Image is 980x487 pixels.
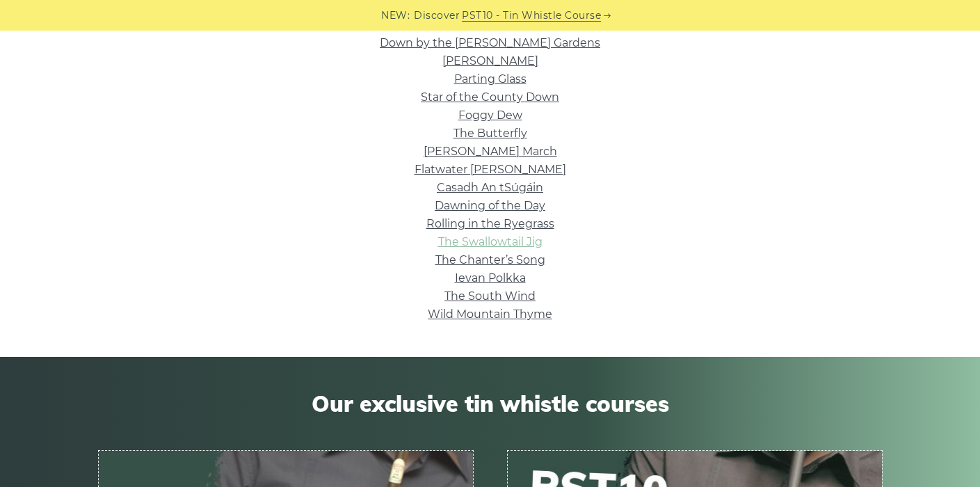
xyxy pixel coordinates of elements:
[454,72,527,86] a: Parting Glass
[444,289,536,303] a: The South Wind
[455,271,526,285] a: Ievan Polkka
[428,308,552,321] a: Wild Mountain Thyme
[415,163,566,176] a: Flatwater [PERSON_NAME]
[435,253,545,266] a: The Chanter’s Song
[421,90,559,104] a: Star of the County Down
[453,127,527,140] a: The Butterfly
[458,109,522,122] a: Foggy Dew
[424,145,557,158] a: [PERSON_NAME] March
[437,181,543,194] a: Casadh An tSúgáin
[381,8,410,24] span: NEW:
[98,390,883,417] span: Our exclusive tin whistle courses
[462,8,601,24] a: PST10 - Tin Whistle Course
[426,217,554,230] a: Rolling in the Ryegrass
[435,199,545,212] a: Dawning of the Day
[414,8,460,24] span: Discover
[442,54,538,67] a: [PERSON_NAME]
[380,36,600,49] a: Down by the [PERSON_NAME] Gardens
[438,235,543,248] a: The Swallowtail Jig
